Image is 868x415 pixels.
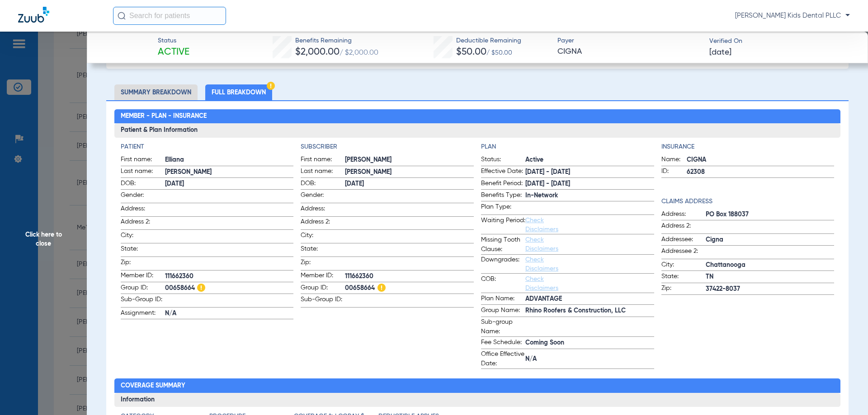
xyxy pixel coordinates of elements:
[525,294,654,304] span: ADVANTAGE
[267,82,275,90] img: Hazard
[456,47,486,57] span: $50.00
[661,260,706,271] span: City:
[301,179,345,190] span: DOB:
[114,84,198,100] li: Summary Breakdown
[113,7,226,25] input: Search for patients
[301,231,345,243] span: City:
[481,167,525,177] span: Effective Date:
[205,84,272,100] li: Full Breakdown
[481,142,654,152] h4: Plan
[301,283,345,294] span: Group ID:
[165,155,294,165] span: Elliana
[158,46,189,59] span: Active
[158,36,189,46] span: Status
[165,179,294,189] span: [DATE]
[165,309,294,318] span: N/A
[525,306,654,316] span: Rhino Roofers & Construction, LLC
[481,191,525,201] span: Benefits Type:
[661,210,706,220] span: Address:
[301,271,345,282] span: Member ID:
[706,235,835,245] span: Cigna
[481,317,525,336] span: Sub-group Name:
[706,261,835,270] span: Chattanooga
[121,231,165,243] span: City:
[121,179,165,190] span: DOB:
[377,284,386,292] img: Hazard
[525,237,558,252] a: Check Disclaimers
[340,49,378,56] span: / $2,000.00
[481,155,525,166] span: Status:
[481,275,525,293] span: COB:
[301,191,345,203] span: Gender:
[301,217,345,229] span: Address 2:
[525,354,654,364] span: N/A
[345,155,474,165] span: [PERSON_NAME]
[301,258,345,270] span: Zip:
[661,142,835,152] h4: Insurance
[121,167,165,177] span: Last name:
[687,155,835,165] span: CIGNA
[823,372,868,415] iframe: Chat Widget
[301,295,345,307] span: Sub-Group ID:
[661,235,706,246] span: Addressee:
[661,155,687,166] span: Name:
[121,271,165,282] span: Member ID:
[557,46,702,57] span: CIGNA
[525,155,654,165] span: Active
[525,338,654,348] span: Coming Soon
[114,378,841,393] h2: Coverage Summary
[525,168,654,177] span: [DATE] - [DATE]
[121,217,165,229] span: Address 2:
[18,7,49,23] img: Zuub Logo
[481,306,525,317] span: Group Name:
[345,284,474,293] span: 00658664
[295,47,340,57] span: $2,000.00
[661,272,706,283] span: State:
[301,155,345,166] span: First name:
[121,244,165,256] span: State:
[165,272,294,281] span: 111662360
[661,284,706,294] span: Zip:
[661,247,706,259] span: Addressee 2:
[121,295,165,307] span: Sub-Group ID:
[661,167,687,177] span: ID:
[121,283,165,294] span: Group ID:
[121,142,294,152] app-breakdown-title: Patient
[661,221,706,233] span: Address 2:
[345,272,474,281] span: 111662360
[525,179,654,189] span: [DATE] - [DATE]
[345,168,474,177] span: [PERSON_NAME]
[709,47,731,58] span: [DATE]
[165,284,294,293] span: 00658664
[706,284,835,294] span: 37422-8037
[481,338,525,349] span: Fee Schedule:
[114,393,841,407] h3: Information
[481,294,525,305] span: Plan Name:
[121,204,165,216] span: Address:
[481,350,525,368] span: Office Effective Date:
[456,36,521,46] span: Deductible Remaining
[197,284,205,292] img: Hazard
[121,258,165,270] span: Zip:
[525,276,558,291] a: Check Disclaimers
[661,197,835,206] h4: Claims Address
[165,168,294,177] span: [PERSON_NAME]
[709,37,854,46] span: Verified On
[486,50,512,56] span: / $50.00
[481,202,525,214] span: Plan Type:
[301,167,345,177] span: Last name:
[481,235,525,254] span: Missing Tooth Clause:
[481,179,525,190] span: Benefit Period:
[557,36,702,46] span: Payer
[525,191,654,201] span: In-Network
[481,255,525,273] span: Downgrades:
[301,244,345,256] span: State:
[121,308,165,319] span: Assignment:
[301,142,474,152] h4: Subscriber
[301,204,345,216] span: Address:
